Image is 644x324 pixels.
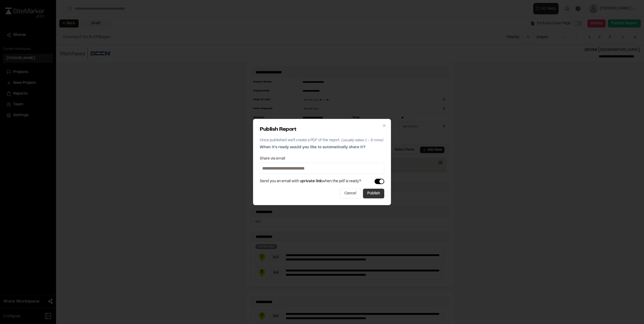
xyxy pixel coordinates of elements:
[260,137,384,143] p: Once published we'll create a PDF of the report.
[260,178,361,184] span: Send you an email with a when the pdf is ready?
[341,139,383,142] span: (usually takes 1 - 5 mins)
[260,126,384,134] h2: Publish Report
[340,189,361,198] button: Cancel
[363,189,384,198] button: Publish
[260,157,285,161] label: Share via email
[302,180,322,183] span: private link
[260,146,365,149] span: When it's ready would you like to automatically share it?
